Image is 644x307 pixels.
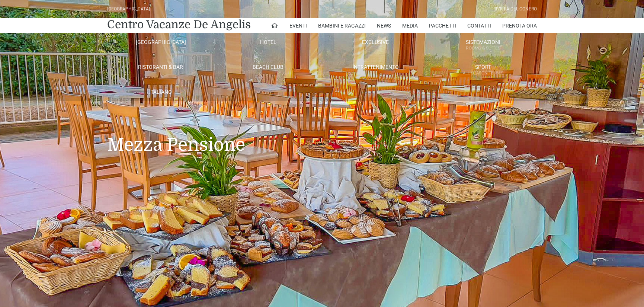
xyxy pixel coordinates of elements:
[322,39,430,45] a: Exclusive
[215,39,322,45] a: Hotel
[107,64,215,70] a: Ristoranti & Bar
[402,18,418,33] a: Media
[429,39,537,52] a: SistemazioniRooms & Suites
[149,89,172,95] span: Italiano
[429,18,456,33] a: Pacchetti
[107,89,215,95] a: Italiano
[493,6,537,13] div: Riviera Del Conero
[318,18,366,33] a: Bambini e Ragazzi
[107,39,215,45] a: [GEOGRAPHIC_DATA]
[215,64,322,70] a: Beach Club
[467,18,491,33] a: Contatti
[107,101,537,166] h1: Mezza Pensione
[429,45,536,52] small: Rooms & Suites
[429,64,537,77] a: SportAll Season Tennis
[322,64,430,70] a: Intrattenimento
[377,18,391,33] a: News
[429,70,536,77] small: All Season Tennis
[289,18,307,33] a: Eventi
[502,18,537,33] a: Prenota Ora
[107,6,150,13] div: [GEOGRAPHIC_DATA]
[107,17,251,32] a: Centro Vacanze De Angelis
